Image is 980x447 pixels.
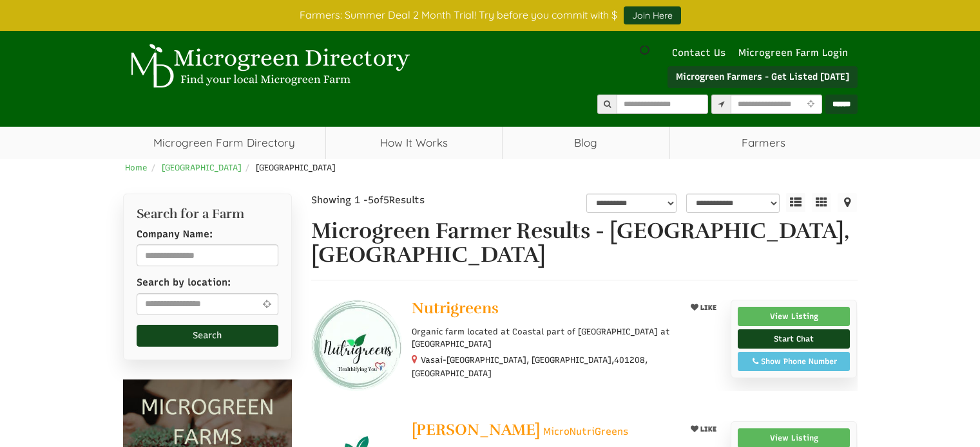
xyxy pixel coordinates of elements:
[412,421,675,441] a: [PERSON_NAME] MicroNutriGreens
[412,300,675,320] a: Nutrigreens
[614,354,645,366] span: 401208
[745,356,843,367] div: Show Phone Number
[259,299,274,309] i: Use Current Location
[123,44,413,89] img: Microgreen Directory
[738,307,850,326] a: View Listing
[412,355,648,378] small: Vasai-[GEOGRAPHIC_DATA], [GEOGRAPHIC_DATA], ,
[326,127,502,159] a: How It Works
[686,300,721,316] button: LIKE
[311,194,493,207] div: Showing 1 - of Results
[543,425,628,439] span: MicroNutriGreens
[686,421,721,437] button: LIKE
[137,276,231,289] label: Search by location:
[113,6,867,24] div: Farmers: Summer Deal 2 Month Trial! Try before you commit with $
[137,325,279,347] button: Search
[311,219,858,268] h1: Microgreen Farmer Results - [GEOGRAPHIC_DATA], [GEOGRAPHIC_DATA]
[412,326,720,349] p: Organic farm located at Coastal part of [GEOGRAPHIC_DATA] at [GEOGRAPHIC_DATA]
[698,304,716,312] span: LIKE
[125,163,148,172] a: Home
[368,194,374,206] span: 5
[412,298,499,318] span: Nutrigreens
[311,300,402,390] img: Nutrigreens
[586,194,677,213] select: overall_rating_filter-1
[698,425,716,433] span: LIKE
[738,329,850,349] a: Start Chat
[256,163,336,172] span: [GEOGRAPHIC_DATA]
[666,47,732,59] a: Contact Us
[162,163,242,172] a: [GEOGRAPHIC_DATA]
[804,100,818,109] i: Use Current Location
[137,228,213,241] label: Company Name:
[383,194,389,206] span: 5
[137,207,279,221] h2: Search for a Farm
[668,66,858,88] a: Microgreen Farmers - Get Listed [DATE]
[738,47,854,59] a: Microgreen Farm Login
[670,127,858,159] span: Farmers
[123,127,326,159] a: Microgreen Farm Directory
[686,194,780,213] select: sortbox-1
[412,368,492,379] span: [GEOGRAPHIC_DATA]
[503,127,669,159] a: Blog
[624,6,681,24] a: Join Here
[412,420,540,439] span: [PERSON_NAME]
